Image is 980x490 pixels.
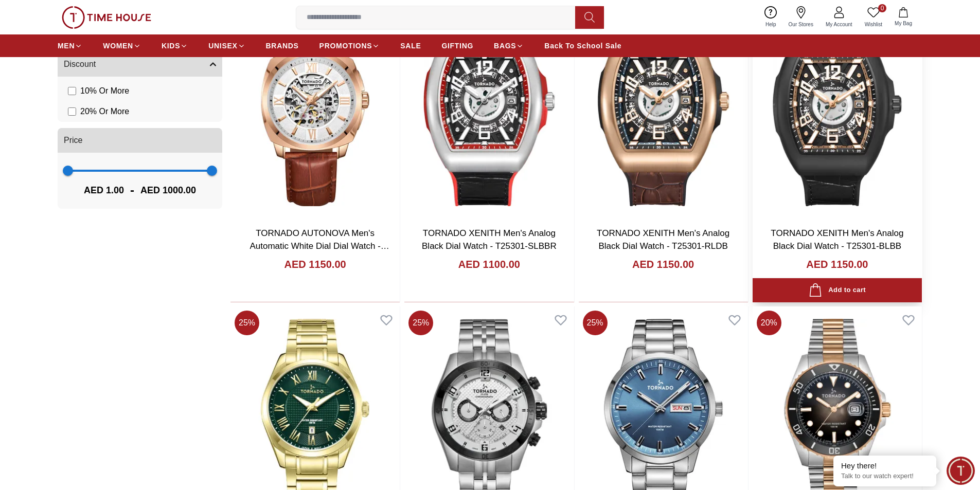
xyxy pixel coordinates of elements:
[64,58,96,70] span: Discount
[632,257,694,271] h4: AED 1150.00
[494,41,516,51] span: BAGS
[103,41,133,51] span: WOMEN
[947,457,975,485] div: Chat Widget
[80,105,129,118] span: 20 % Or More
[583,311,608,335] span: 25 %
[140,183,196,197] span: AED 1000.00
[124,182,140,198] span: -
[235,311,259,335] span: 25 %
[400,37,421,55] a: SALE
[841,461,929,471] div: Hey there!
[888,5,918,29] button: My Bag
[62,6,151,29] img: ...
[841,472,929,481] p: Talk to our watch expert!
[757,311,781,335] span: 20 %
[782,4,819,30] a: Our Stores
[319,37,380,55] a: PROMOTIONS
[266,37,299,55] a: BRANDS
[753,278,922,302] button: Add to cart
[58,41,75,51] span: MEN
[544,37,621,55] a: Back To School Sale
[759,4,782,30] a: Help
[861,21,886,28] span: Wishlist
[284,257,346,271] h4: AED 1150.00
[319,41,372,51] span: PROMOTIONS
[859,4,888,30] a: 0Wishlist
[809,283,866,297] div: Add to cart
[162,37,188,55] a: KIDS
[64,134,82,147] span: Price
[162,41,180,51] span: KIDS
[208,37,245,55] a: UNISEX
[441,37,473,55] a: GIFTING
[890,20,916,27] span: My Bag
[441,41,473,51] span: GIFTING
[266,41,299,51] span: BRANDS
[58,37,82,55] a: MEN
[458,257,520,271] h4: AED 1100.00
[400,41,421,51] span: SALE
[58,52,222,77] button: Discount
[806,257,868,271] h4: AED 1150.00
[103,37,141,55] a: WOMEN
[68,87,76,95] input: 10% Or More
[597,228,729,251] a: TORNADO XENITH Men's Analog Black Dial Watch - T25301-RLDB
[84,183,124,197] span: AED 1.00
[494,37,524,55] a: BAGS
[68,107,76,116] input: 20% Or More
[422,228,557,251] a: TORNADO XENITH Men's Analog Black Dial Watch - T25301-SLBBR
[878,4,886,12] span: 0
[822,21,857,28] span: My Account
[408,311,433,335] span: 25 %
[544,41,621,51] span: Back To School Sale
[208,41,237,51] span: UNISEX
[80,85,129,97] span: 10 % Or More
[761,21,780,28] span: Help
[250,228,389,264] a: TORNADO AUTONOVA Men's Automatic White Dial Dial Watch - T7316-RLDW
[771,228,903,251] a: TORNADO XENITH Men's Analog Black Dial Watch - T25301-BLBB
[785,21,817,28] span: Our Stores
[58,128,222,153] button: Price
